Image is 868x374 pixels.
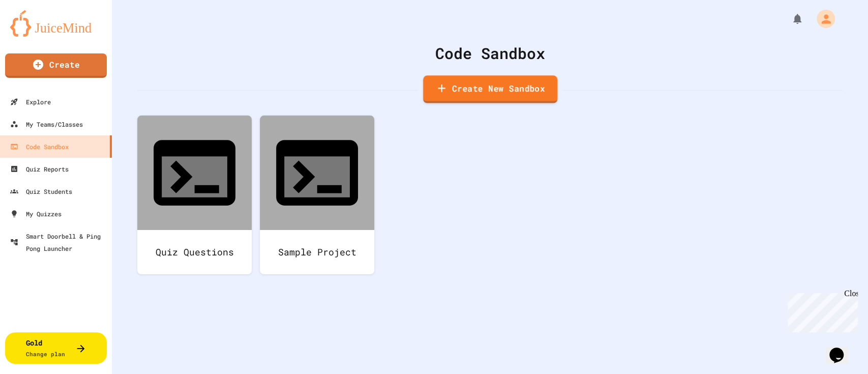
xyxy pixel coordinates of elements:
[10,96,51,108] div: Explore
[5,53,107,78] a: Create
[10,140,69,153] div: Code Sandbox
[10,163,69,175] div: Quiz Reports
[825,333,858,364] iframe: chat widget
[784,289,858,332] iframe: chat widget
[10,208,62,220] div: My Quizzes
[5,332,107,364] button: GoldChange plan
[423,75,557,103] a: Create New Sandbox
[806,7,837,31] div: My Account
[4,4,70,65] div: Chat with us now!Close
[26,337,65,359] div: Gold
[10,230,108,254] div: Smart Doorbell & Ping Pong Launcher
[26,350,65,358] span: Change plan
[137,230,252,274] div: Quiz Questions
[137,42,843,65] div: Code Sandbox
[772,10,806,27] div: My Notifications
[10,185,72,197] div: Quiz Students
[10,10,102,37] img: logo-orange.svg
[260,116,374,274] a: Sample Project
[10,118,83,130] div: My Teams/Classes
[137,116,252,274] a: Quiz Questions
[260,230,374,274] div: Sample Project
